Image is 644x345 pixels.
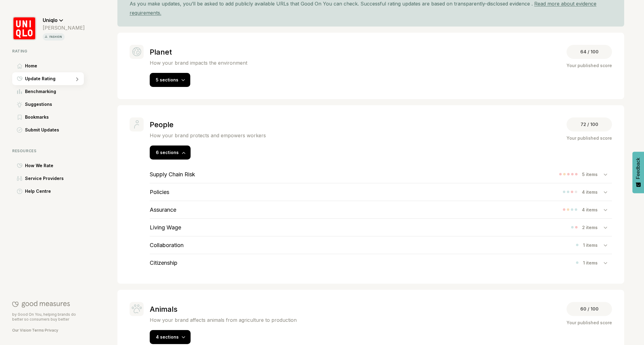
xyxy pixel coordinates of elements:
h3: Collaboration [150,242,184,248]
a: Help CentreHelp Centre [12,185,85,198]
img: Suggestions [17,102,22,107]
p: How your brand impacts the environment [150,60,247,66]
span: Uniqlo [43,17,58,23]
img: Submit Updates [17,127,22,133]
h2: Animals [150,305,297,314]
div: 1 items [583,243,604,248]
div: Your published score [567,135,612,142]
img: Help Centre [17,189,23,194]
span: Help Centre [25,188,51,195]
a: BookmarksBookmarks [12,111,85,124]
a: Privacy [45,328,58,332]
a: Read more about evidence requirements. [130,1,596,16]
h2: People [150,120,266,129]
span: Benchmarking [25,88,56,95]
h3: Citizenship [150,260,177,266]
img: Bookmarks [18,115,22,120]
div: 5 items [582,172,604,177]
h3: Policies [150,189,169,195]
button: Feedback - Show survey [632,152,644,193]
a: Update RatingUpdate Rating [12,72,85,85]
div: · · [12,328,84,333]
img: vertical icon [44,34,48,39]
div: 72 / 100 [567,117,612,131]
div: 2 items [582,225,604,230]
span: 5 sections [156,77,178,82]
p: How your brand affects animals from agriculture to production [150,317,297,323]
div: Your published score [567,319,612,326]
span: 6 sections [156,150,179,155]
img: People [134,120,139,129]
img: Benchmarking [17,89,22,94]
a: Submit UpdatesSubmit Updates [12,124,85,136]
img: Planet [132,47,141,56]
div: 1 items [583,260,604,265]
img: Service Providers [17,176,22,181]
span: Feedback [635,158,641,179]
span: Service Providers [25,175,64,182]
p: How your brand protects and empowers workers [150,132,266,138]
a: How We RateHow We Rate [12,159,85,172]
div: 60 / 100 [567,302,612,316]
img: Good On You [12,300,70,308]
div: Resources [12,149,85,153]
span: How We Rate [25,162,53,169]
img: Home [17,63,22,69]
span: Suggestions [25,101,52,108]
div: 4 items [582,189,604,195]
span: Bookmarks [25,113,49,121]
span: Update Rating [25,75,55,82]
a: Our Vision [12,328,31,332]
h3: Assurance [150,207,176,213]
span: Submit Updates [25,126,59,134]
span: Home [25,62,37,70]
img: How We Rate [17,163,23,168]
h2: Planet [150,48,247,56]
h3: Living Wage [150,224,181,231]
a: BenchmarkingBenchmarking [12,85,85,98]
p: by Good On You, helping brands do better so consumers buy better [12,312,84,322]
iframe: Website support platform help button [617,318,638,339]
img: Update Rating [17,76,23,81]
div: Rating [12,49,85,53]
img: Animals [132,304,142,313]
div: 64 / 100 [567,45,612,59]
span: 4 sections [156,334,179,340]
a: Terms [32,328,44,332]
div: Your published score [567,62,612,69]
h3: Supply Chain Risk [150,171,195,178]
a: HomeHome [12,59,85,72]
div: [PERSON_NAME] [43,25,85,31]
div: 4 items [582,207,604,212]
p: fashion [48,34,63,39]
a: Service ProvidersService Providers [12,172,85,185]
a: SuggestionsSuggestions [12,98,85,111]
